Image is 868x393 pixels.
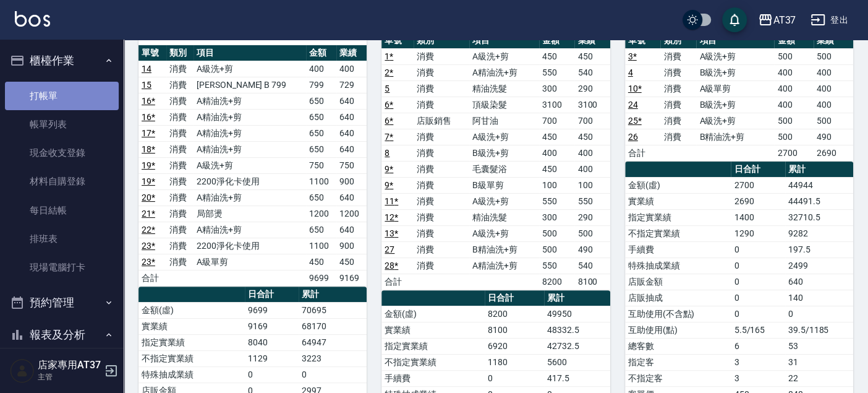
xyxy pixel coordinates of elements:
[469,225,539,241] td: A級洗+剪
[166,254,194,270] td: 消費
[485,322,544,338] td: 8100
[306,109,336,125] td: 650
[336,173,367,189] td: 900
[194,61,306,77] td: A級洗+剪
[660,113,696,129] td: 消費
[166,61,194,77] td: 消費
[194,77,306,93] td: [PERSON_NAME] B 799
[625,306,731,322] td: 互助使用(不含點)
[774,64,814,80] td: 400
[785,370,853,386] td: 22
[414,257,469,274] td: 消費
[814,129,853,145] td: 490
[785,162,853,178] th: 累計
[469,257,539,274] td: A精油洗+剪
[731,306,785,322] td: 0
[142,80,151,90] a: 15
[625,193,731,209] td: 實業績
[731,177,785,193] td: 2700
[774,97,814,113] td: 400
[385,148,389,158] a: 8
[574,48,610,64] td: 450
[774,48,814,64] td: 500
[625,177,731,193] td: 金額(虛)
[306,254,336,270] td: 450
[5,253,119,282] a: 現場電腦打卡
[628,132,638,142] a: 26
[696,97,774,113] td: B級洗+剪
[785,209,853,225] td: 32710.5
[544,290,610,306] th: 累計
[306,205,336,222] td: 1200
[381,33,414,49] th: 單號
[574,145,610,161] td: 400
[731,322,785,338] td: 5.5/165
[696,80,774,97] td: A級單剪
[414,225,469,241] td: 消費
[785,274,853,290] td: 640
[785,193,853,209] td: 44491.5
[194,109,306,125] td: A精油洗+剪
[194,157,306,173] td: A級洗+剪
[469,161,539,177] td: 毛囊髮浴
[166,141,194,157] td: 消費
[381,33,610,290] table: a dense table
[814,64,853,80] td: 400
[469,241,539,257] td: B精油洗+剪
[785,338,853,354] td: 53
[722,7,747,32] button: save
[138,45,367,287] table: a dense table
[625,241,731,257] td: 手續費
[336,77,367,93] td: 729
[574,225,610,241] td: 500
[785,177,853,193] td: 44944
[574,177,610,193] td: 100
[166,157,194,173] td: 消費
[5,45,119,77] button: 櫃檯作業
[625,257,731,274] td: 特殊抽成業績
[245,366,299,382] td: 0
[336,125,367,141] td: 640
[38,371,101,382] p: 主管
[5,110,119,139] a: 帳單列表
[299,287,367,303] th: 累計
[194,93,306,109] td: A精油洗+剪
[245,334,299,350] td: 8040
[138,366,245,382] td: 特殊抽成業績
[469,209,539,225] td: 精油洗髮
[485,354,544,370] td: 1180
[625,370,731,386] td: 不指定客
[785,257,853,274] td: 2499
[306,45,336,61] th: 金額
[414,113,469,129] td: 店販銷售
[306,222,336,238] td: 650
[5,82,119,110] a: 打帳單
[625,354,731,370] td: 指定客
[785,322,853,338] td: 39.5/1185
[5,287,119,319] button: 預約管理
[485,290,544,306] th: 日合計
[194,141,306,157] td: A精油洗+剪
[539,209,574,225] td: 300
[142,64,151,74] a: 14
[785,306,853,322] td: 0
[385,84,389,93] a: 5
[785,241,853,257] td: 197.5
[385,244,394,254] a: 27
[785,354,853,370] td: 31
[166,93,194,109] td: 消費
[194,205,306,222] td: 局部燙
[299,334,367,350] td: 64947
[660,33,696,49] th: 類別
[660,48,696,64] td: 消費
[299,302,367,318] td: 70695
[785,290,853,306] td: 140
[414,33,469,49] th: 類別
[696,64,774,80] td: B級洗+剪
[574,209,610,225] td: 290
[814,97,853,113] td: 400
[539,225,574,241] td: 500
[381,338,485,354] td: 指定實業績
[731,338,785,354] td: 6
[814,80,853,97] td: 400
